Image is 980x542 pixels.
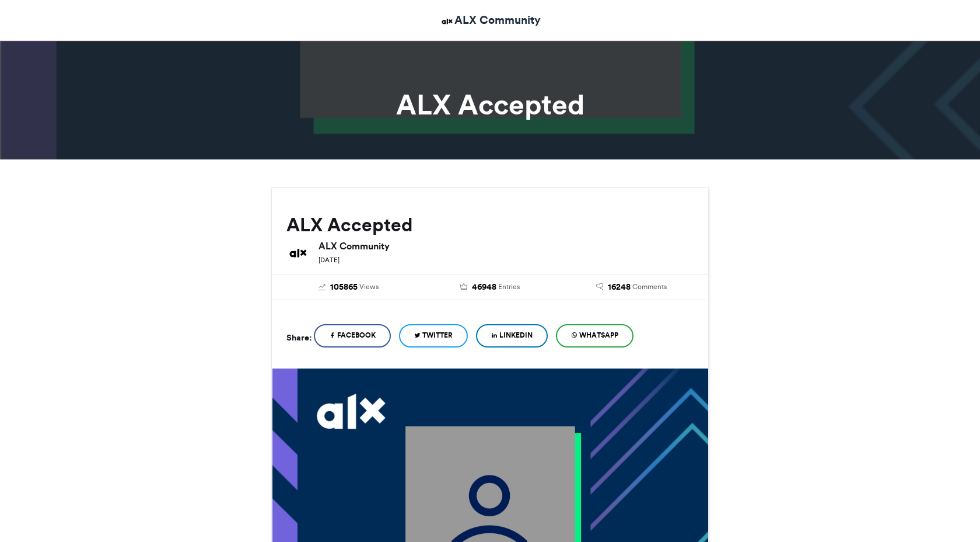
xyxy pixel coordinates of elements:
a: Twitter [399,324,468,348]
span: 46948 [472,281,496,294]
a: ALX Community [440,12,541,29]
img: ALX Community [440,14,454,29]
span: WhatsApp [579,330,618,341]
span: Comments [632,282,667,292]
small: [DATE] [318,256,339,264]
h1: ALX Accepted [166,91,814,119]
span: LinkedIn [499,330,533,341]
a: WhatsApp [556,324,633,348]
span: Entries [498,282,520,292]
h5: Share: [286,330,311,345]
span: Facebook [337,330,376,341]
span: Views [359,282,379,292]
a: LinkedIn [476,324,548,348]
img: ALX Community [286,241,310,265]
a: Facebook [314,324,391,348]
h2: ALX Accepted [286,214,694,235]
a: 16248 Comments [569,281,694,294]
h6: ALX Community [318,241,694,251]
span: 105865 [330,281,358,294]
span: 16248 [608,281,631,294]
a: 46948 Entries [428,281,552,294]
iframe: chat widget [931,495,968,530]
span: Twitter [422,330,453,341]
a: 105865 Views [286,281,411,294]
